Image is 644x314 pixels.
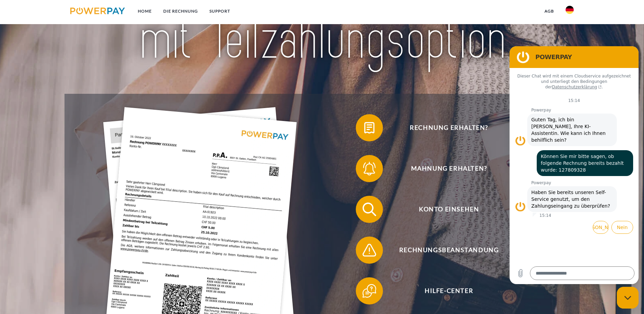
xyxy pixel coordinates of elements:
img: qb_warning.svg [361,242,378,259]
button: Konto einsehen [356,196,532,223]
span: Rechnungsbeanstandung [366,237,532,264]
button: Rechnung erhalten? [356,114,532,141]
a: agb [539,5,560,17]
span: Hilfe-Center [366,277,532,304]
button: Hilfe-Center [356,277,532,304]
span: Konto einsehen [366,196,532,223]
a: DIE RECHNUNG [158,5,204,17]
img: qb_bill.svg [361,119,378,136]
span: Rechnung erhalten? [366,114,532,141]
span: Mahnung erhalten? [366,155,532,182]
iframe: Messaging-Fenster [510,46,639,284]
img: de [566,6,574,14]
img: qb_help.svg [361,282,378,299]
button: Mahnung erhalten? [356,155,532,182]
a: SUPPORT [204,5,236,17]
img: logo-powerpay.svg [70,7,125,14]
img: qb_bell.svg [361,160,378,177]
img: qb_search.svg [361,201,378,218]
a: Home [132,5,158,17]
button: Rechnungsbeanstandung [356,237,532,264]
iframe: Schaltfläche zum Öffnen des Messaging-Fensters; Konversation läuft [617,287,639,309]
